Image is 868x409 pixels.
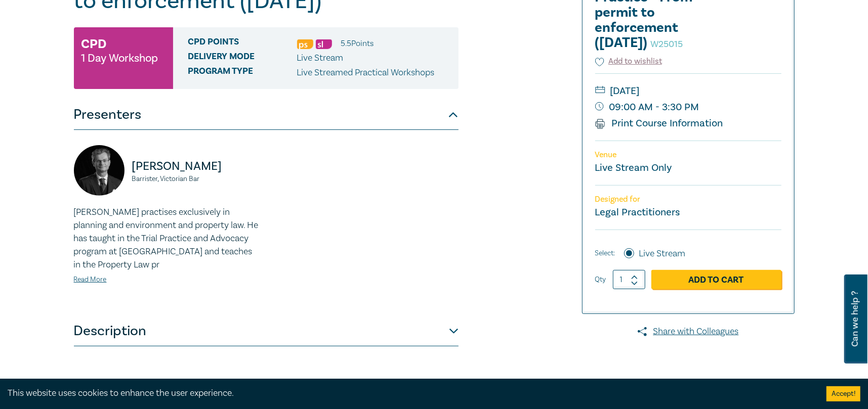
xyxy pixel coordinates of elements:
[826,386,860,401] button: Accept cookies
[595,161,672,174] a: Live Stream Only
[595,195,781,204] p: Designed for
[595,83,781,99] small: [DATE]
[297,39,313,49] img: Professional Skills
[74,100,459,130] button: Presenters
[316,39,332,49] img: Substantive Law
[595,274,606,285] label: Qty
[297,52,344,64] span: Live Stream
[595,150,781,160] p: Venue
[74,316,459,346] button: Description
[651,38,683,50] small: W25015
[850,281,860,357] span: Can we help ?
[132,158,260,174] p: [PERSON_NAME]
[595,117,723,130] a: Print Course Information
[613,270,645,289] input: 1
[341,37,374,50] li: 5.5 Point s
[74,145,125,196] img: https://s3.ap-southeast-2.amazonaws.com/leo-cussen-store-production-content/Contacts/Matthew%20To...
[74,206,260,271] p: [PERSON_NAME] practises exclusively in planning and environment and property law. He has taught i...
[188,37,297,50] span: CPD Points
[297,66,435,79] p: Live Streamed Practical Workshops
[582,325,795,338] a: Share with Colleagues
[651,270,781,289] a: Add to Cart
[132,175,260,183] small: Barrister, Victorian Bar
[188,66,297,79] span: Program type
[595,99,781,115] small: 09:00 AM - 3:30 PM
[81,53,158,63] small: 1 Day Workshop
[8,387,811,400] div: This website uses cookies to enhance the user experience.
[595,56,663,67] button: Add to wishlist
[639,247,686,260] label: Live Stream
[595,206,680,219] small: Legal Practitioners
[595,248,615,259] span: Select:
[74,275,107,284] a: Read More
[81,35,107,53] h3: CPD
[188,52,297,65] span: Delivery Mode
